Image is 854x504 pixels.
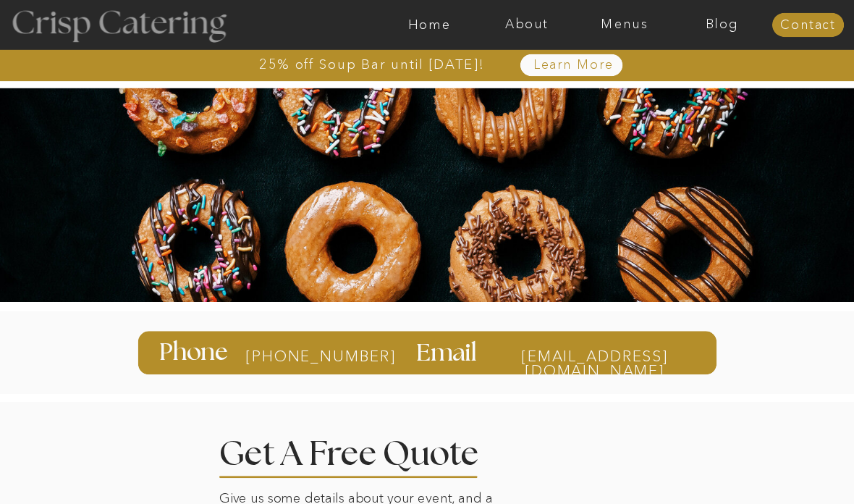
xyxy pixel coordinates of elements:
h3: Phone [159,340,231,364]
a: Contact [772,19,844,33]
a: [EMAIL_ADDRESS][DOMAIN_NAME] [493,348,696,362]
h3: Email [416,341,481,364]
a: Menus [576,18,674,33]
a: Blog [673,18,771,33]
a: 25% off Soup Bar until [DATE]! [208,58,536,72]
a: Home [381,18,478,33]
a: About [478,18,576,33]
a: [PHONE_NUMBER] [245,348,358,364]
a: Learn More [500,59,646,73]
h2: Get A Free Quote [219,438,523,464]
